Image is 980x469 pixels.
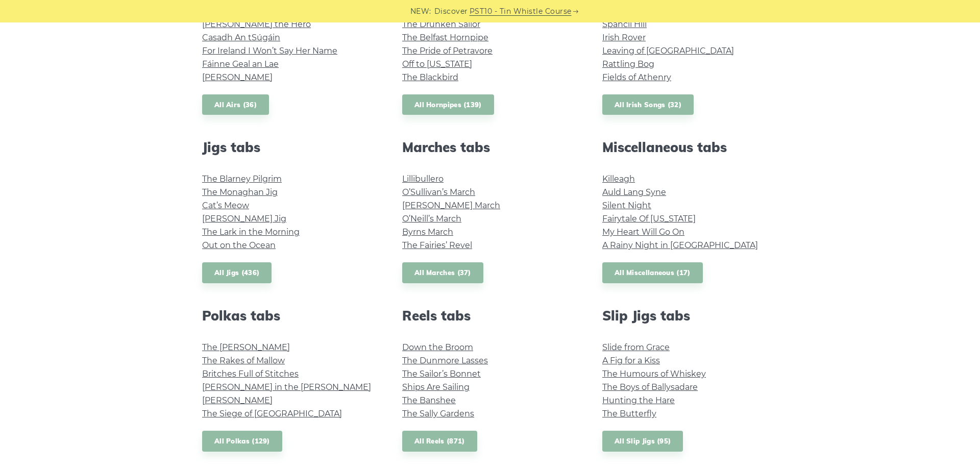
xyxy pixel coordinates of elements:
a: All Polkas (129) [202,431,282,452]
a: The Blackbird [402,72,458,82]
a: All Hornpipes (139) [402,94,494,115]
a: All Marches (37) [402,262,483,283]
a: Rattling Bog [602,59,654,69]
a: [PERSON_NAME] [202,72,273,82]
a: All Reels (871) [402,431,477,452]
a: The Humours of Whiskey [602,369,706,379]
a: All Irish Songs (32) [602,94,694,115]
a: The Monaghan Jig [202,187,278,197]
a: [PERSON_NAME] in the [PERSON_NAME] [202,382,371,392]
a: The Fairies’ Revel [402,240,472,250]
a: The Rakes of Mallow [202,356,285,365]
a: [PERSON_NAME] Jig [202,214,286,224]
a: The [PERSON_NAME] [202,342,290,352]
h2: Reels tabs [402,308,578,324]
a: O’Sullivan’s March [402,187,475,197]
a: All Slip Jigs (95) [602,431,683,452]
a: Off to [US_STATE] [402,59,472,69]
a: The Blarney Pilgrim [202,174,282,184]
a: Fields of Athenry [602,72,671,82]
a: All Airs (36) [202,94,269,115]
a: Ships Are Sailing [402,382,470,392]
a: A Rainy Night in [GEOGRAPHIC_DATA] [602,240,758,250]
a: Cat’s Meow [202,201,249,210]
a: [PERSON_NAME] March [402,201,500,210]
a: My Heart Will Go On [602,227,684,237]
a: Out on the Ocean [202,240,276,250]
a: The Lark in the Morning [202,227,300,237]
a: The Banshee [402,396,456,405]
h2: Polkas tabs [202,308,378,324]
a: The Butterfly [602,409,656,418]
a: Casadh An tSúgáin [202,33,280,42]
a: All Miscellaneous (17) [602,262,703,283]
a: Byrns March [402,227,453,237]
a: All Jigs (436) [202,262,272,283]
a: Auld Lang Syne [602,187,666,197]
a: Leaving of [GEOGRAPHIC_DATA] [602,46,734,56]
a: Silent Night [602,201,651,210]
a: PST10 - Tin Whistle Course [470,6,572,17]
a: Fairytale Of [US_STATE] [602,214,696,224]
a: The Pride of Petravore [402,46,493,56]
a: For Ireland I Won’t Say Her Name [202,46,337,56]
a: [PERSON_NAME] [202,396,273,405]
a: Britches Full of Stitches [202,369,299,379]
a: The Dunmore Lasses [402,356,488,365]
a: [PERSON_NAME] the Hero [202,19,311,29]
a: Down the Broom [402,342,473,352]
a: The Belfast Hornpipe [402,33,488,42]
h2: Slip Jigs tabs [602,308,778,324]
h2: Jigs tabs [202,139,378,155]
h2: Marches tabs [402,139,578,155]
span: NEW: [410,6,431,17]
a: O’Neill’s March [402,214,461,224]
h2: Miscellaneous tabs [602,139,778,155]
a: Fáinne Geal an Lae [202,59,279,69]
span: Discover [434,6,468,17]
a: Killeagh [602,174,635,184]
a: The Siege of [GEOGRAPHIC_DATA] [202,409,342,418]
a: Lillibullero [402,174,444,184]
a: The Boys of Ballysadare [602,382,698,392]
a: Hunting the Hare [602,396,675,405]
a: Irish Rover [602,33,646,42]
a: The Sally Gardens [402,409,474,418]
a: A Fig for a Kiss [602,356,660,365]
a: Slide from Grace [602,342,670,352]
a: The Drunken Sailor [402,19,480,29]
a: Spancil Hill [602,19,647,29]
a: The Sailor’s Bonnet [402,369,481,379]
